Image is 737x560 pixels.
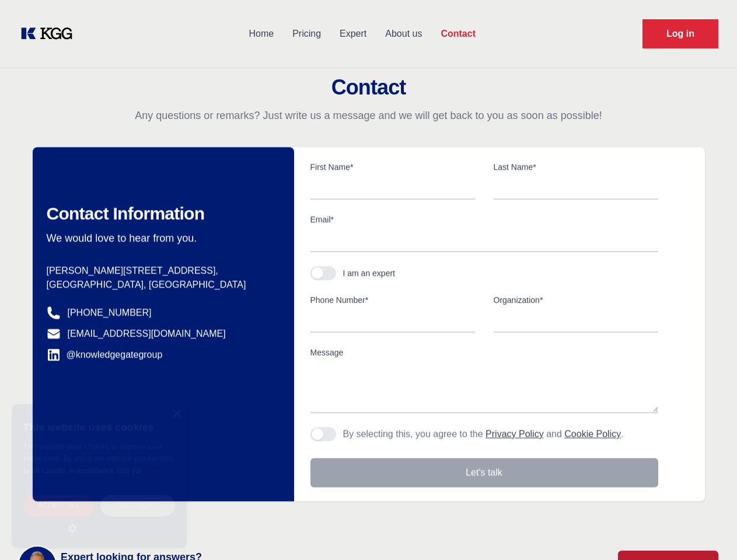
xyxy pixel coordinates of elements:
a: About us [376,19,431,49]
a: Privacy Policy [485,429,544,439]
a: Cookie Policy [564,429,621,439]
div: I am an expert [343,267,396,279]
a: Home [239,19,283,49]
a: [PHONE_NUMBER] [68,306,152,320]
iframe: Chat Widget [679,504,737,560]
label: Phone Number* [310,294,475,306]
a: Contact [431,19,485,49]
label: Organization* [494,294,658,306]
label: Message [310,346,658,358]
h2: Contact Information [47,203,275,224]
div: Close [172,410,181,419]
a: Pricing [283,19,330,49]
a: Expert [330,19,376,49]
a: @knowledgegategroup [47,348,163,362]
p: [PERSON_NAME][STREET_ADDRESS], [47,264,275,278]
div: Decline all [100,495,175,516]
a: Request Demo [642,19,718,48]
p: By selecting this, you agree to the and . [343,427,624,441]
label: First Name* [310,161,475,173]
a: KOL Knowledge Platform: Talk to Key External Experts (KEE) [19,24,82,43]
label: Last Name* [494,161,658,173]
h2: Contact [14,76,723,99]
a: [EMAIL_ADDRESS][DOMAIN_NAME] [68,327,226,341]
label: Email* [310,213,658,225]
p: We would love to hear from you. [47,231,275,245]
button: Let's talk [310,458,658,487]
p: Any questions or remarks? Just write us a message and we will get back to you as soon as possible! [14,108,723,123]
div: Accept all [23,495,95,516]
div: This website uses cookies [23,413,175,441]
p: [GEOGRAPHIC_DATA], [GEOGRAPHIC_DATA] [47,278,275,292]
a: Cookie Policy [23,467,166,486]
span: This website uses cookies to improve user experience. By using our website you consent to all coo... [23,443,173,475]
